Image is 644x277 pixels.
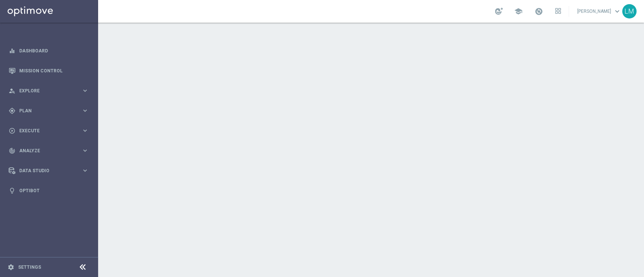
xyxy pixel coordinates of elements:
a: [PERSON_NAME]keyboard_arrow_down [576,6,622,17]
button: gps_fixed Plan keyboard_arrow_right [8,108,89,114]
button: Data Studio keyboard_arrow_right [8,168,89,174]
div: Explore [9,87,81,94]
i: keyboard_arrow_right [81,167,89,174]
button: lightbulb Optibot [8,188,89,194]
a: Optibot [19,181,89,200]
button: equalizer Dashboard [8,48,89,54]
a: Dashboard [19,41,89,61]
span: Data Studio [19,168,81,173]
div: Optibot [9,181,89,200]
i: keyboard_arrow_right [81,147,89,154]
i: gps_fixed [9,107,15,114]
div: Analyze [9,147,81,154]
button: person_search Explore keyboard_arrow_right [8,88,89,94]
i: play_circle_outline [9,127,15,134]
span: keyboard_arrow_down [613,7,621,15]
button: play_circle_outline Execute keyboard_arrow_right [8,128,89,134]
i: keyboard_arrow_right [81,87,89,94]
button: track_changes Analyze keyboard_arrow_right [8,148,89,154]
div: LM [622,4,636,18]
div: Data Studio [9,167,81,174]
i: keyboard_arrow_right [81,127,89,134]
i: keyboard_arrow_right [81,107,89,114]
i: settings [8,264,14,271]
span: school [514,7,523,15]
i: equalizer [9,47,15,54]
div: Dashboard [9,41,89,61]
a: Mission Control [19,61,89,81]
i: person_search [9,87,15,94]
div: Plan [9,107,81,114]
span: Analyze [19,148,81,153]
i: lightbulb [9,187,15,194]
span: Execute [19,129,81,133]
div: Mission Control [9,61,89,81]
button: Mission Control [8,68,89,74]
div: Execute [9,127,81,134]
i: track_changes [9,147,15,154]
span: Explore [19,89,81,93]
a: Settings [18,265,41,269]
span: Plan [19,109,81,113]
